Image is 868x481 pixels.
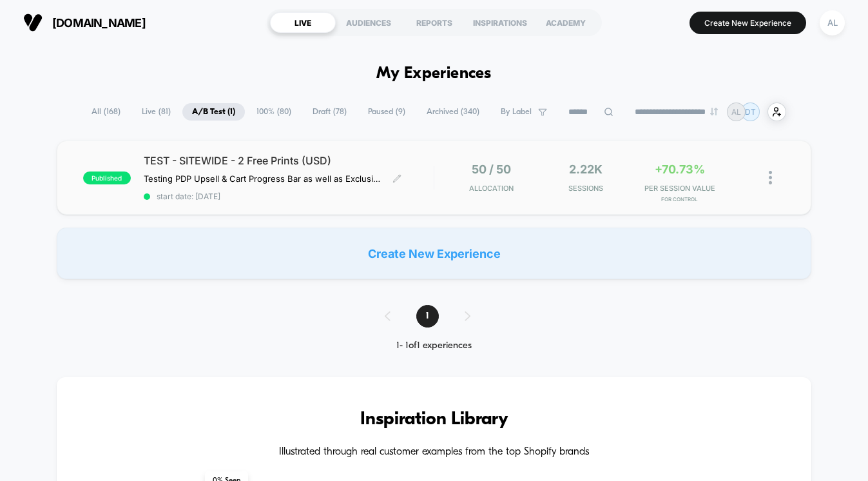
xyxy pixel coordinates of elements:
span: published [83,172,131,184]
div: Create New Experience [57,228,812,279]
span: Testing PDP Upsell & Cart Progress Bar as well as Exclusive Free Prints in the Cart [144,173,383,184]
span: All ( 168 ) [82,103,130,121]
h1: My Experiences [376,64,492,83]
span: By Label [501,107,532,117]
button: Create New Experience [690,12,806,34]
div: LIVE [270,12,336,33]
span: Sessions [541,184,629,193]
span: for Control [636,196,724,202]
span: [DOMAIN_NAME] [52,16,146,30]
img: end [710,108,718,115]
span: Archived ( 340 ) [417,103,489,121]
div: ACADEMY [533,12,599,33]
span: Allocation [469,184,514,193]
button: [DOMAIN_NAME] [19,12,149,33]
div: AUDIENCES [336,12,401,33]
span: 100% ( 80 ) [247,103,301,121]
span: Paused ( 9 ) [358,103,415,121]
h4: Illustrated through real customer examples from the top Shopify brands [95,446,773,458]
button: AL [816,10,849,36]
div: INSPIRATIONS [467,12,533,33]
span: 2.22k [569,162,603,176]
span: TEST - SITEWIDE - 2 Free Prints (USD) [144,154,434,167]
span: A/B Test ( 1 ) [182,103,245,121]
p: AL [731,107,741,117]
span: Live ( 81 ) [132,103,180,121]
div: REPORTS [401,12,467,33]
span: Draft ( 78 ) [303,103,356,121]
span: +70.73% [655,162,705,176]
img: close [769,171,772,184]
span: PER SESSION VALUE [636,184,724,193]
div: AL [820,10,845,35]
div: 1 - 1 of 1 experiences [372,340,496,351]
span: 50 / 50 [472,162,511,176]
img: Visually logo [23,13,43,32]
h3: Inspiration Library [95,409,773,430]
span: start date: [DATE] [144,191,434,201]
p: DT [745,107,756,117]
span: 1 [416,305,439,328]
